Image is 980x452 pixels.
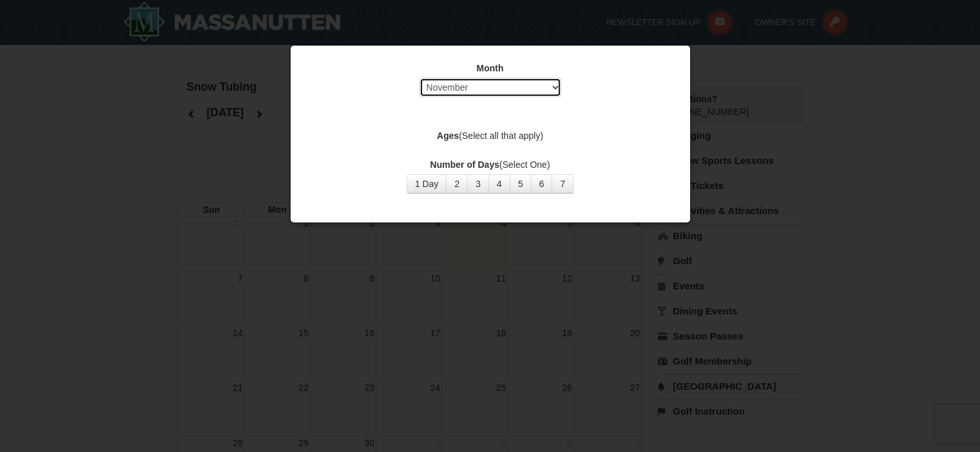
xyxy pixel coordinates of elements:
[552,174,573,194] button: 7
[531,174,553,194] button: 6
[430,159,499,170] strong: Number of Days
[407,174,447,194] button: 1 Day
[437,131,459,141] strong: Ages
[446,174,468,194] button: 2
[307,158,674,171] label: (Select One)
[510,174,532,194] button: 5
[307,129,674,142] label: (Select all that apply)
[477,63,504,73] strong: Month
[467,174,489,194] button: 3
[488,174,510,194] button: 4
